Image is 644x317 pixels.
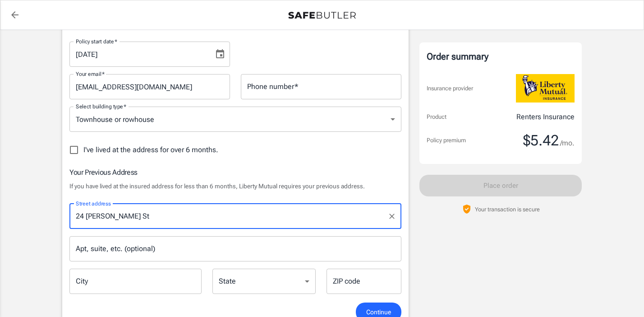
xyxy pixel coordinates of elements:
img: Back to quotes [288,12,356,19]
input: MM/DD/YYYY [69,42,207,67]
img: Liberty Mutual [516,74,575,103]
p: Your transaction is secure [475,205,540,214]
label: Policy start date [76,37,117,45]
div: Order summary [427,50,575,63]
p: Renters Insurance [516,112,575,122]
button: Choose date, selected date is Nov 1, 2025 [211,45,229,63]
label: Street address [76,200,111,207]
p: Policy premium [427,136,466,145]
label: Select building type [76,103,126,110]
a: back to quotes [6,6,24,24]
p: Product [427,112,446,121]
div: Townhouse or rowhouse [69,107,401,132]
p: Insurance provider [427,84,473,93]
button: Clear [386,210,398,223]
span: /mo. [560,137,575,149]
span: $5.42 [523,131,559,149]
h6: Your Previous Address [69,167,401,178]
label: Your email [76,70,105,78]
input: Enter number [241,74,401,99]
input: Enter email [69,74,230,99]
span: I've lived at the address for over 6 months. [83,145,218,155]
p: If you have lived at the insured address for less than 6 months, Liberty Mutual requires your pre... [69,182,401,191]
